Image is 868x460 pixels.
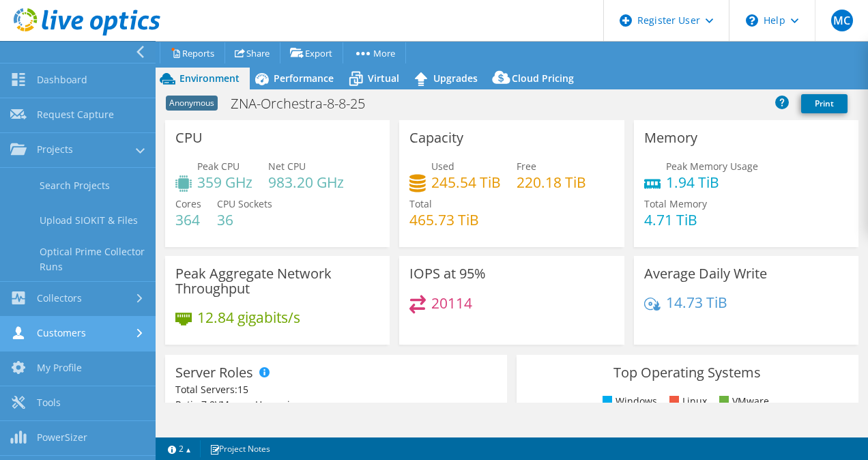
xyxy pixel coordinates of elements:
[179,72,240,85] span: Environment
[217,197,272,210] span: CPU Sockets
[197,175,252,190] h4: 359 GHz
[200,440,280,457] a: Project Notes
[409,197,432,210] span: Total
[166,96,218,111] span: Anonymous
[268,160,306,173] span: Net CPU
[716,394,769,409] li: VMware
[175,382,336,397] div: Total Servers:
[343,42,406,63] a: More
[644,197,707,210] span: Total Memory
[175,365,253,380] h3: Server Roles
[409,130,463,145] h3: Capacity
[512,72,574,85] span: Cloud Pricing
[433,72,478,85] span: Upgrades
[158,440,201,457] a: 2
[368,72,399,85] span: Virtual
[225,42,280,63] a: Share
[197,160,240,173] span: Peak CPU
[801,94,848,113] a: Print
[409,212,479,227] h4: 465.73 TiB
[431,296,472,311] h4: 20114
[746,14,758,27] svg: \n
[175,130,203,145] h3: CPU
[644,266,767,281] h3: Average Daily Write
[517,175,586,190] h4: 220.18 TiB
[197,310,300,325] h4: 12.84 gigabits/s
[274,72,334,85] span: Performance
[644,212,707,227] h4: 4.71 TiB
[409,266,486,281] h3: IOPS at 95%
[666,160,758,173] span: Peak Memory Usage
[268,175,344,190] h4: 983.20 GHz
[599,394,657,409] li: Windows
[527,365,848,380] h3: Top Operating Systems
[175,197,201,210] span: Cores
[280,42,343,63] a: Export
[431,175,501,190] h4: 245.54 TiB
[431,160,454,173] span: Used
[175,212,201,227] h4: 364
[217,212,272,227] h4: 36
[175,266,379,296] h3: Peak Aggregate Network Throughput
[644,130,697,145] h3: Memory
[201,398,215,411] span: 7.9
[666,175,758,190] h4: 1.94 TiB
[225,96,386,111] h1: ZNA-Orchestra-8-8-25
[831,10,853,31] span: MC
[160,42,225,63] a: Reports
[666,394,707,409] li: Linux
[237,383,248,396] span: 15
[666,295,727,310] h4: 14.73 TiB
[517,160,536,173] span: Free
[175,397,497,412] div: Ratio: VMs per Hypervisor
